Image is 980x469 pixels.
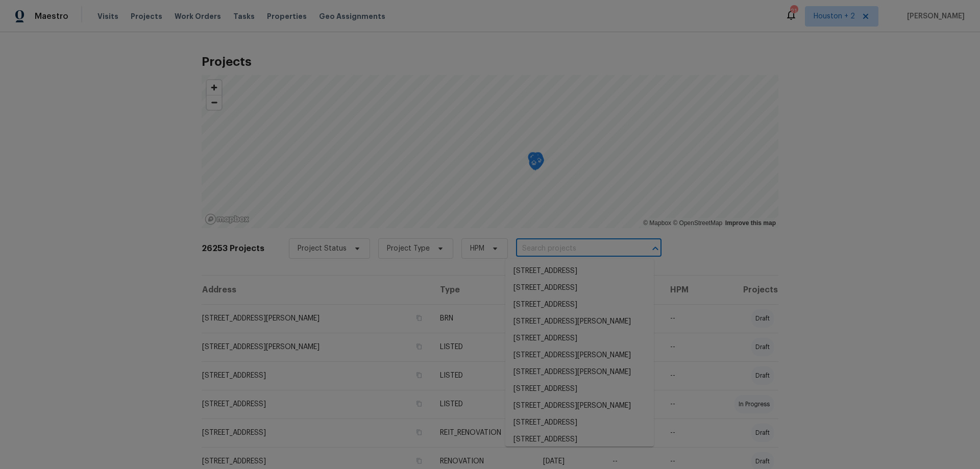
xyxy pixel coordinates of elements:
div: Map marker [529,158,539,174]
div: Map marker [534,155,544,171]
td: LISTED [432,390,535,418]
div: draft [751,309,774,328]
td: LISTED [432,333,535,361]
a: OpenStreetMap [673,219,722,227]
div: draft [751,338,774,356]
button: Zoom out [207,95,222,110]
td: BRN [432,304,535,333]
button: Zoom in [207,80,222,95]
td: [STREET_ADDRESS] [202,418,432,447]
div: Map marker [533,157,543,172]
div: 21 [790,6,797,16]
li: [STREET_ADDRESS] [505,330,654,347]
span: Projects [131,11,162,21]
li: [STREET_ADDRESS] [505,280,654,297]
div: Map marker [532,157,543,173]
li: [STREET_ADDRESS] [505,431,654,448]
div: Map marker [530,155,541,171]
div: draft [751,424,774,442]
li: [STREET_ADDRESS][PERSON_NAME] [505,364,654,381]
span: [PERSON_NAME] [903,11,965,21]
span: Visits [97,11,118,21]
span: Project Status [298,243,347,254]
button: Copy Address [414,313,424,323]
button: Copy Address [414,428,424,437]
span: Houston + 2 [814,11,855,21]
span: Maestro [35,11,68,21]
span: Work Orders [175,11,221,21]
div: in progress [734,395,774,413]
button: Copy Address [414,456,424,465]
span: Project Type [387,243,430,254]
button: Copy Address [414,342,424,351]
h2: Projects [202,57,778,67]
td: REIT_RENOVATION [432,418,535,447]
canvas: Map [202,75,778,228]
th: Type [432,276,535,304]
div: draft [751,366,774,385]
li: [STREET_ADDRESS] [505,297,654,313]
td: [STREET_ADDRESS][PERSON_NAME] [202,333,432,361]
div: Map marker [528,152,538,168]
td: [STREET_ADDRESS] [202,361,432,390]
h2: 26253 Projects [202,243,264,254]
span: HPM [470,243,484,254]
td: [STREET_ADDRESS][PERSON_NAME] [202,304,432,333]
span: Tasks [233,13,255,20]
li: [STREET_ADDRESS][PERSON_NAME] [505,398,654,414]
button: Copy Address [414,399,424,408]
li: [STREET_ADDRESS] [505,381,654,398]
td: -- [662,304,708,333]
td: -- [662,361,708,390]
td: -- [662,418,708,447]
li: [STREET_ADDRESS] [505,414,654,431]
span: Properties [267,11,307,21]
li: [STREET_ADDRESS][PERSON_NAME] [505,347,654,364]
th: Projects [708,276,778,304]
span: Geo Assignments [319,11,385,21]
td: LISTED [432,361,535,390]
td: -- [662,333,708,361]
button: Copy Address [414,371,424,380]
a: Improve this map [725,219,776,227]
a: Mapbox homepage [205,213,250,225]
th: HPM [662,276,708,304]
a: Mapbox [643,219,671,227]
button: Close [648,241,663,256]
li: [STREET_ADDRESS][PERSON_NAME] [505,313,654,330]
td: -- [662,390,708,418]
li: [STREET_ADDRESS] [505,263,654,280]
input: Search projects [516,241,633,257]
td: [STREET_ADDRESS] [202,390,432,418]
th: Address [202,276,432,304]
div: Map marker [533,152,543,168]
